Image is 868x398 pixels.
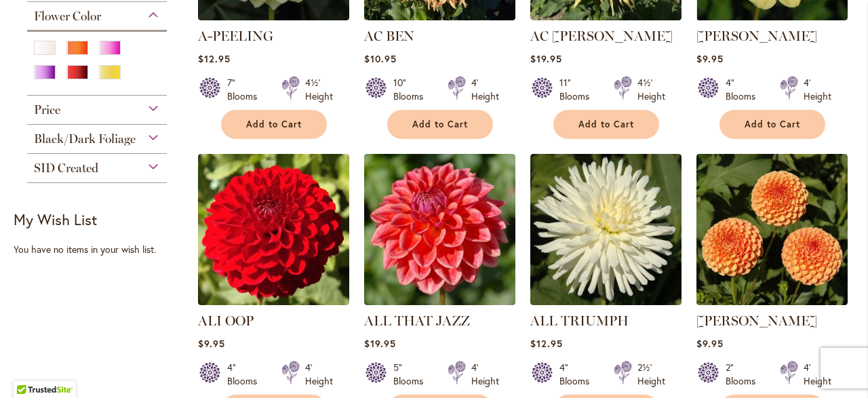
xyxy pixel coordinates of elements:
[726,361,764,388] div: 2" Blooms
[246,119,302,130] span: Add to Cart
[696,52,724,65] span: $9.95
[559,361,597,388] div: 4" Blooms
[553,110,659,139] button: Add to Cart
[471,361,499,388] div: 4' Height
[578,119,634,130] span: Add to Cart
[559,76,597,103] div: 11" Blooms
[696,313,817,329] a: [PERSON_NAME]
[364,28,414,44] a: AC BEN
[10,350,48,388] iframe: Launch Accessibility Center
[14,210,97,229] strong: My Wish List
[530,52,562,65] span: $19.95
[305,76,333,103] div: 4½' Height
[530,10,682,23] a: AC Jeri
[412,119,468,130] span: Add to Cart
[471,76,499,103] div: 4' Height
[364,154,515,305] img: ALL THAT JAZZ
[227,76,265,103] div: 7" Blooms
[530,28,673,44] a: AC [PERSON_NAME]
[34,132,136,146] span: Black/Dark Foliage
[198,10,349,23] a: A-Peeling
[198,28,273,44] a: A-PEELING
[637,361,665,388] div: 2½' Height
[364,10,515,23] a: AC BEN
[364,52,397,65] span: $10.95
[696,337,724,350] span: $9.95
[530,337,563,350] span: $12.95
[530,313,629,329] a: ALL TRIUMPH
[804,361,831,388] div: 4' Height
[364,313,470,329] a: ALL THAT JAZZ
[198,52,231,65] span: $12.95
[198,313,254,329] a: ALI OOP
[387,110,493,139] button: Add to Cart
[726,76,764,103] div: 4" Blooms
[198,337,225,350] span: $9.95
[719,110,825,139] button: Add to Cart
[34,102,60,117] span: Price
[696,295,848,308] a: AMBER QUEEN
[393,361,431,388] div: 5" Blooms
[696,154,848,305] img: AMBER QUEEN
[364,337,396,350] span: $19.95
[696,10,848,23] a: AHOY MATEY
[14,243,189,256] div: You have no items in your wish list.
[804,76,831,103] div: 4' Height
[530,154,682,305] img: ALL TRIUMPH
[393,76,431,103] div: 10" Blooms
[34,161,98,176] span: SID Created
[34,9,101,24] span: Flower Color
[530,295,682,308] a: ALL TRIUMPH
[637,76,665,103] div: 4½' Height
[745,119,800,130] span: Add to Cart
[696,28,817,44] a: [PERSON_NAME]
[198,295,349,308] a: ALI OOP
[198,154,349,305] img: ALI OOP
[221,110,327,139] button: Add to Cart
[227,361,265,388] div: 4" Blooms
[364,295,515,308] a: ALL THAT JAZZ
[305,361,333,388] div: 4' Height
